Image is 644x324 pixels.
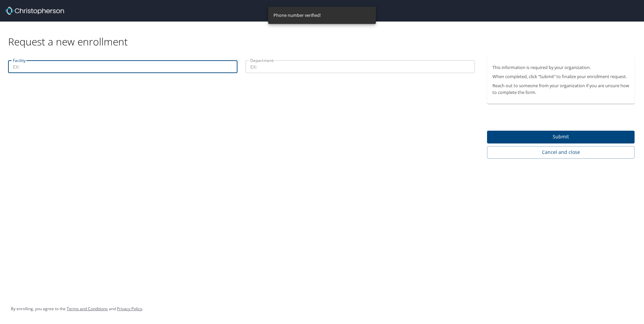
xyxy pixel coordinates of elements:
[487,146,635,159] button: Cancel and close
[246,60,475,73] input: EX:
[8,22,640,48] div: Request a new enrollment
[67,306,108,312] a: Terms and Conditions
[11,300,143,317] div: By enrolling, you agree to the and .
[487,131,635,144] button: Submit
[492,83,629,95] p: Reach out to someone from your organization if you are unsure how to complete the form.
[8,60,237,73] input: EX:
[492,148,629,157] span: Cancel and close
[492,133,629,141] span: Submit
[492,64,629,71] p: This information is required by your organization.
[117,306,142,312] a: Privacy Policy
[492,73,629,80] p: When completed, click “Submit” to finalize your enrollment request.
[5,7,64,15] img: cbt logo
[273,9,321,22] div: Phone number verified!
